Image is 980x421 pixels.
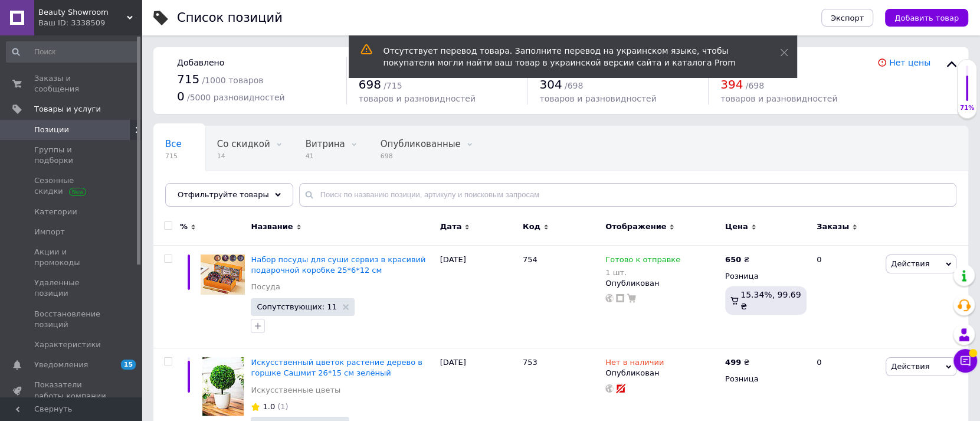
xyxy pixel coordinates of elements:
span: / 698 [565,81,583,90]
div: Опубликован [605,278,719,289]
span: Код [523,221,540,232]
span: / 1000 товаров [202,76,263,85]
button: Чат с покупателем [953,349,977,373]
button: Экспорт [821,9,873,27]
div: Розница [725,374,807,384]
span: Добавить товар [894,14,959,22]
div: ₴ [725,254,749,265]
a: Посуда [251,282,280,292]
span: товаров и разновидностей [720,94,837,103]
span: 41 [306,152,345,161]
span: Beauty Showroom [38,7,127,18]
button: Добавить товар [885,9,968,27]
span: 698 [381,152,461,161]
span: Отфильтруйте товары [178,190,269,199]
span: 698 [359,77,381,92]
span: Готово к отправке [605,255,680,267]
span: Цена [725,221,748,232]
span: 1.0 [263,402,275,411]
input: Поиск по названию позиции, артикулу и поисковым запросам [299,183,956,207]
a: Набор посуды для суши сервиз в красивий подарочной коробке 25*6*12 см [251,255,425,275]
b: 650 [725,255,741,264]
b: 499 [725,358,741,367]
div: Ваш ID: 3338509 [38,18,142,28]
span: Заказы [817,221,849,232]
img: Искусственный цветок растение дерево в горшке Сашмит 26*15 см зелёный [202,357,244,416]
span: Категории [34,207,77,217]
span: % [180,221,188,232]
span: Товары и услуги [34,104,101,115]
span: Название [251,221,293,232]
span: Действия [891,259,929,268]
div: 0 [809,245,883,348]
span: 304 [539,77,562,92]
span: Сопутствующих: 11 [257,303,336,311]
span: Все [165,139,182,149]
span: Акции и промокоды [34,247,109,268]
span: / 715 [384,81,402,90]
a: Искусственные цветы [251,385,340,396]
span: Восстановление позиций [34,309,109,330]
img: Набор посуды для суши сервиз в красивий подарочной коробке 25*6*12 см [201,254,245,295]
span: Опубликованные [381,139,461,149]
div: Розница [725,271,807,282]
span: Витрина [306,139,345,149]
div: ₴ [725,357,749,368]
span: Группы и подборки [34,145,109,166]
span: Нет в наличии [605,358,664,370]
span: Дата [440,221,462,232]
div: 71% [958,104,976,112]
span: Скрытые [165,184,207,194]
span: 715 [177,72,199,86]
span: 15 [121,360,136,370]
span: Экспорт [831,14,864,22]
span: Показатели работы компании [34,380,109,401]
span: Заказы и сообщения [34,73,109,94]
span: Отображение [605,221,666,232]
span: / 698 [745,81,763,90]
span: 394 [720,77,743,92]
span: 754 [523,255,537,264]
span: Со скидкой [217,139,270,149]
span: 15.34%, 99.69 ₴ [740,290,801,311]
div: [DATE] [437,245,520,348]
span: 14 [217,152,270,161]
span: 715 [165,152,182,161]
div: Список позиций [177,12,283,24]
span: товаров и разновидностей [539,94,656,103]
span: (1) [277,402,288,411]
span: Импорт [34,227,65,237]
div: 1 шт. [605,268,680,277]
div: Отсутствует перевод товара. Заполните перевод на украинском языке, чтобы покупатели могли найти в... [384,45,750,68]
span: Сезонные скидки [34,175,109,197]
span: 753 [523,358,537,367]
span: Действия [891,362,929,371]
span: Уведомления [34,360,88,370]
span: товаров и разновидностей [359,94,476,103]
a: Искусственный цветок растение дерево в горшке Сашмит 26*15 см зелёный [251,358,422,377]
span: Позиции [34,125,69,135]
span: Добавлено [177,58,224,67]
a: Нет цены [889,58,930,67]
input: Поиск [6,41,139,63]
span: Характеристики [34,340,101,350]
span: / 5000 разновидностей [187,93,285,102]
span: Удаленные позиции [34,278,109,299]
div: Опубликован [605,368,719,378]
span: 0 [177,89,185,103]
